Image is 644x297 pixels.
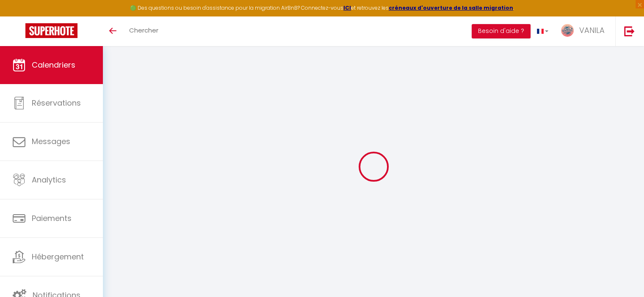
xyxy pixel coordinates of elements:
img: logout [624,26,635,36]
span: Réservations [32,98,81,108]
button: Ouvrir le widget de chat LiveChat [7,3,32,29]
img: Super Booking [25,23,77,38]
iframe: Chat [608,259,638,291]
a: créneaux d'ouverture de la salle migration [389,4,513,11]
span: Hébergement [32,251,84,262]
span: Calendriers [32,60,75,70]
a: Chercher [123,16,165,46]
img: ... [561,24,574,37]
button: Besoin d'aide ? [472,24,531,38]
span: VANILA [579,25,605,35]
a: ... VANILA [555,16,615,46]
span: Analytics [32,174,66,185]
span: Paiements [32,213,72,223]
span: Messages [32,136,70,147]
a: ICI [343,4,351,11]
span: Chercher [129,26,158,35]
